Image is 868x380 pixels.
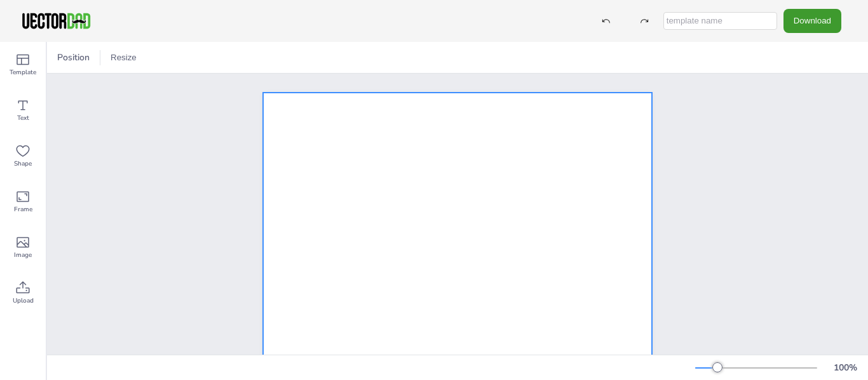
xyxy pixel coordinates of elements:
[14,204,32,214] span: Frame
[13,296,34,306] span: Upload
[105,48,142,68] button: Resize
[10,67,36,77] span: Template
[783,9,841,32] button: Download
[14,250,32,260] span: Image
[55,51,92,63] span: Position
[14,159,32,169] span: Shape
[830,362,860,374] div: 100 %
[20,11,92,30] img: VectorDad-1.png
[17,113,29,123] span: Text
[663,12,777,30] input: template name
